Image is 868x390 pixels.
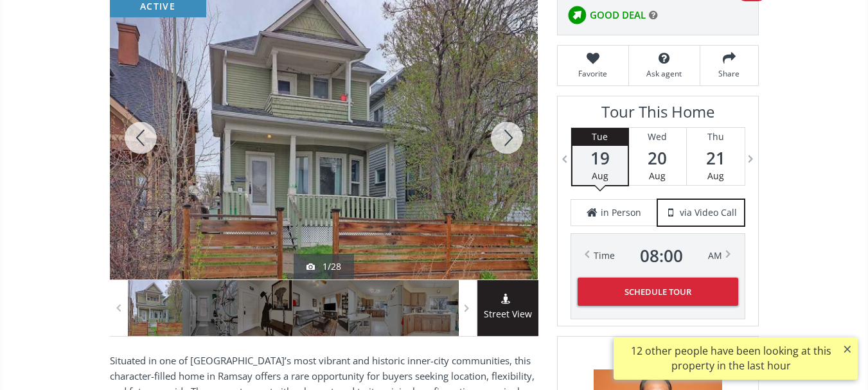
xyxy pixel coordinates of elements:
[635,68,693,79] span: Ask agent
[680,206,737,219] span: via Video Call
[592,170,608,182] span: Aug
[601,206,641,219] span: in Person
[594,247,722,265] div: Time AM
[578,278,738,306] button: Schedule Tour
[564,3,590,28] img: rating icon
[649,170,666,182] span: Aug
[687,149,745,167] span: 21
[477,307,538,322] span: Street View
[837,337,858,360] button: ×
[707,170,724,182] span: Aug
[572,128,628,146] div: Tue
[629,128,686,146] div: Wed
[707,68,752,79] span: Share
[640,247,683,265] span: 08 : 00
[620,344,842,373] div: 12 other people have been looking at this property in the last hour
[590,8,646,22] span: GOOD DEAL
[572,350,744,363] span: REALTOR®
[687,128,745,146] div: Thu
[564,68,622,79] span: Favorite
[629,149,686,167] span: 20
[571,103,745,127] h3: Tour This Home
[572,149,628,167] span: 19
[306,260,341,273] div: 1/28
